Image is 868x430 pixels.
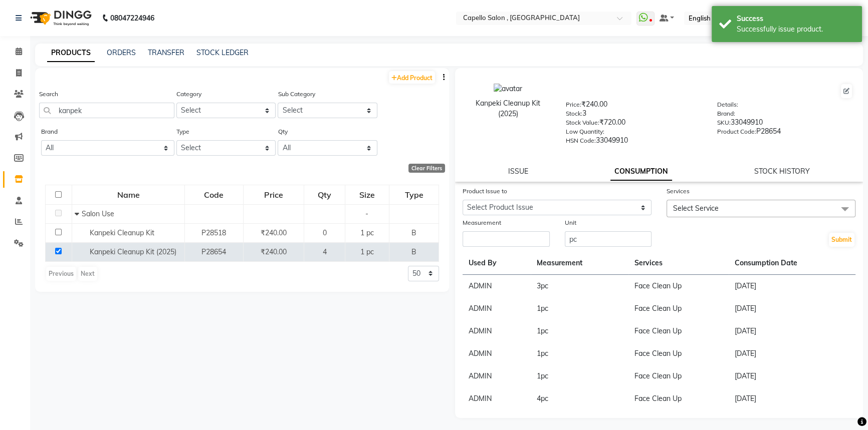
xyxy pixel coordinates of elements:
[566,117,702,131] div: ₹720.00
[829,233,854,247] button: Submit
[667,187,690,196] label: Services
[729,387,855,410] td: [DATE]
[673,204,719,213] span: Select Service
[185,186,243,204] div: Code
[531,365,628,387] td: 1
[408,164,445,173] div: Clear Filters
[90,247,176,256] span: Kanpeki Cleanup Kit (2025)
[541,349,548,358] span: pc
[411,247,416,256] span: B
[717,127,756,136] label: Product Code:
[26,4,94,32] img: logo
[628,365,729,387] td: Face Clean Up
[365,209,368,218] span: -
[566,99,702,113] div: ₹240.00
[41,127,58,136] label: Brand
[531,275,628,298] td: 3
[278,90,315,99] label: Sub Category
[463,320,531,342] td: ADMIN
[729,297,855,320] td: [DATE]
[531,252,628,275] th: Measurement
[196,48,249,57] a: STOCK LEDGER
[463,275,531,298] td: ADMIN
[463,365,531,387] td: ADMIN
[754,167,810,176] a: STOCK HISTORY
[737,14,854,24] div: Success
[566,127,604,136] label: Low Quantity:
[176,90,201,99] label: Category
[463,297,531,320] td: ADMIN
[107,48,136,57] a: ORDERS
[541,371,548,380] span: pc
[729,342,855,365] td: [DATE]
[717,118,731,127] label: SKU:
[323,228,327,237] span: 0
[360,247,374,256] span: 1 pc
[531,342,628,365] td: 1
[463,187,507,196] label: Product Issue to
[541,281,548,290] span: pc
[565,218,576,227] label: Unit
[628,320,729,342] td: Face Clean Up
[494,84,522,94] img: avatar
[610,163,672,181] a: CONSUMPTION
[717,109,735,118] label: Brand:
[323,247,327,256] span: 4
[628,297,729,320] td: Face Clean Up
[39,103,174,118] input: Search by product name or code
[176,127,189,136] label: Type
[566,136,596,145] label: HSN Code:
[729,320,855,342] td: [DATE]
[531,387,628,410] td: 4
[261,228,287,237] span: ₹240.00
[628,342,729,365] td: Face Clean Up
[463,342,531,365] td: ADMIN
[463,387,531,410] td: ADMIN
[566,108,702,122] div: 3
[90,228,154,237] span: Kanpeki Cleanup Kit
[389,71,435,84] a: Add Product
[47,44,95,62] a: PRODUCTS
[261,247,287,256] span: ₹240.00
[390,186,438,204] div: Type
[201,247,226,256] span: P28654
[244,186,304,204] div: Price
[305,186,344,204] div: Qty
[717,126,853,140] div: P28654
[628,387,729,410] td: Face Clean Up
[737,24,854,35] div: Successfully issue product.
[729,252,855,275] th: Consumption Date
[411,228,416,237] span: B
[463,218,501,227] label: Measurement
[360,228,374,237] span: 1 pc
[628,252,729,275] th: Services
[628,275,729,298] td: Face Clean Up
[541,326,548,335] span: pc
[508,167,528,176] a: ISSUE
[566,118,599,127] label: Stock Value:
[717,100,738,109] label: Details:
[73,186,184,204] div: Name
[531,297,628,320] td: 1
[82,209,114,218] span: Salon Use
[566,135,702,149] div: 33049910
[465,98,551,119] div: Kanpeki Cleanup Kit (2025)
[729,365,855,387] td: [DATE]
[278,127,287,136] label: Qty
[39,90,58,99] label: Search
[541,394,548,403] span: pc
[566,100,581,109] label: Price:
[110,4,154,32] b: 08047224946
[463,252,531,275] th: Used By
[729,275,855,298] td: [DATE]
[148,48,184,57] a: TRANSFER
[346,186,388,204] div: Size
[717,117,853,131] div: 33049910
[201,228,226,237] span: P28518
[75,209,82,218] span: Collapse Row
[566,109,582,118] label: Stock:
[531,320,628,342] td: 1
[541,304,548,313] span: pc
